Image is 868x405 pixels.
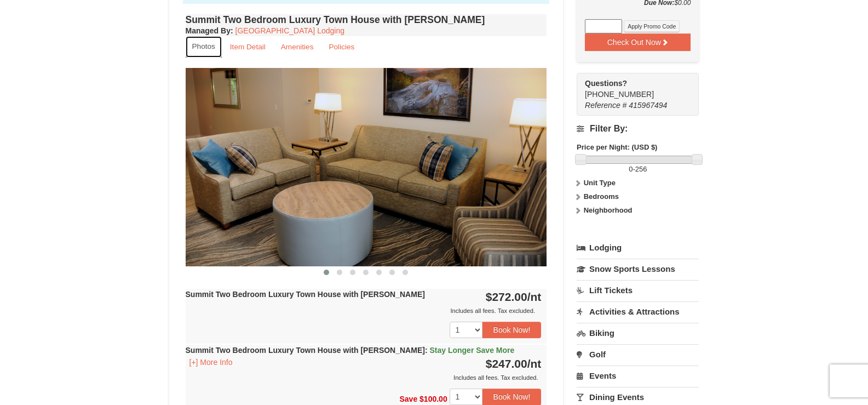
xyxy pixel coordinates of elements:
strong: Neighborhood [584,206,633,214]
label: - [577,164,699,175]
a: [GEOGRAPHIC_DATA] Lodging [235,26,344,35]
span: Stay Longer Save More [429,346,514,355]
h4: Summit Two Bedroom Luxury Town House with [PERSON_NAME] [186,14,547,25]
span: $100.00 [419,395,447,403]
strong: Questions? [585,79,627,88]
div: Includes all fees. Tax excluded. [186,305,542,316]
span: 415967494 [629,101,667,110]
strong: $272.00 [486,290,542,303]
img: 18876286-202-fb468a36.png [186,68,547,266]
span: /nt [527,290,542,303]
span: Save [399,395,417,403]
span: 0 [629,165,633,173]
span: /nt [527,357,542,370]
h4: Filter By: [577,124,699,134]
a: Amenities [274,36,321,58]
span: [PHONE_NUMBER] [585,78,679,99]
strong: Bedrooms [584,192,619,201]
strong: Summit Two Bedroom Luxury Town House with [PERSON_NAME] [186,346,515,355]
strong: Summit Two Bedroom Luxury Town House with [PERSON_NAME] [186,290,425,299]
a: Lodging [577,238,699,258]
a: Activities & Attractions [577,301,699,322]
a: Golf [577,344,699,364]
span: : [425,346,428,355]
span: $247.00 [486,357,527,370]
span: Reference # [585,101,626,110]
a: Item Detail [223,36,273,58]
strong: : [186,26,233,35]
button: [+] More Info [186,356,237,368]
button: Check Out Now [585,33,691,51]
small: Photos [192,42,215,50]
a: Photos [186,36,222,58]
strong: Unit Type [584,179,616,187]
span: 256 [635,165,647,173]
a: Events [577,366,699,386]
div: Includes all fees. Tax excluded. [186,372,542,383]
button: Apply Promo Code [624,20,680,32]
strong: Price per Night: (USD $) [577,143,657,151]
small: Item Detail [230,43,266,51]
button: Book Now! [482,322,542,338]
a: Snow Sports Lessons [577,259,699,279]
span: Managed By [186,26,231,35]
a: Policies [321,36,361,58]
small: Amenities [281,43,314,51]
a: Biking [577,323,699,343]
button: Book Now! [482,389,542,405]
small: Policies [329,43,354,51]
a: Lift Tickets [577,280,699,300]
